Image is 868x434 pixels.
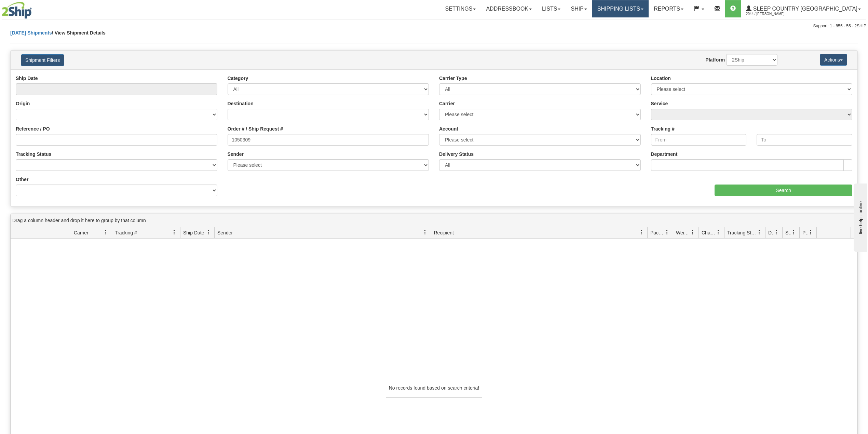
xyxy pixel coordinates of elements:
[741,0,866,17] a: Sleep Country [GEOGRAPHIC_DATA] 2044 / [PERSON_NAME]
[10,30,52,36] a: [DATE] Shipments
[852,182,867,252] iframe: chat widget
[21,54,64,66] button: Shipment Filters
[820,54,847,66] button: Actions
[687,227,699,238] a: Weight filter column settings
[16,125,50,132] label: Reference / PO
[100,227,112,238] a: Carrier filter column settings
[439,125,458,132] label: Account
[651,75,671,82] label: Location
[785,229,791,236] span: Shipment Issues
[805,227,816,238] a: Pickup Status filter column settings
[649,0,689,17] a: Reports
[434,229,454,236] span: Recipient
[651,125,675,132] label: Tracking #
[481,0,537,17] a: Addressbook
[802,229,808,236] span: Pickup Status
[11,214,857,227] div: grid grouping header
[705,56,725,63] label: Platform
[439,75,467,82] label: Carrier Type
[788,227,799,238] a: Shipment Issues filter column settings
[771,227,782,238] a: Delivery Status filter column settings
[636,227,647,238] a: Recipient filter column settings
[2,2,32,19] img: logo2044.jpg
[2,23,866,29] div: Support: 1 - 855 - 55 - 2SHIP
[439,151,474,158] label: Delivery Status
[746,11,797,17] span: 2044 / [PERSON_NAME]
[754,227,765,238] a: Tracking Status filter column settings
[566,0,592,17] a: Ship
[661,227,673,238] a: Packages filter column settings
[386,378,482,398] div: No records found based on search criteria!
[74,229,89,236] span: Carrier
[16,176,28,183] label: Other
[5,6,63,11] div: live help - online
[727,229,757,236] span: Tracking Status
[115,229,137,236] span: Tracking #
[702,229,716,236] span: Charge
[228,125,283,132] label: Order # / Ship Request #
[651,134,747,146] input: From
[16,100,30,107] label: Origin
[228,151,244,158] label: Sender
[440,0,481,17] a: Settings
[52,30,106,36] span: \ View Shipment Details
[16,151,51,158] label: Tracking Status
[676,229,690,236] span: Weight
[439,100,455,107] label: Carrier
[757,134,852,146] input: To
[768,229,774,236] span: Delivery Status
[651,151,678,158] label: Department
[751,6,857,12] span: Sleep Country [GEOGRAPHIC_DATA]
[651,100,668,107] label: Service
[228,75,248,82] label: Category
[650,229,665,236] span: Packages
[203,227,214,238] a: Ship Date filter column settings
[419,227,431,238] a: Sender filter column settings
[217,229,233,236] span: Sender
[228,100,254,107] label: Destination
[168,227,180,238] a: Tracking # filter column settings
[592,0,649,17] a: Shipping lists
[537,0,566,17] a: Lists
[16,75,38,82] label: Ship Date
[183,229,204,236] span: Ship Date
[715,185,852,196] input: Search
[713,227,724,238] a: Charge filter column settings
